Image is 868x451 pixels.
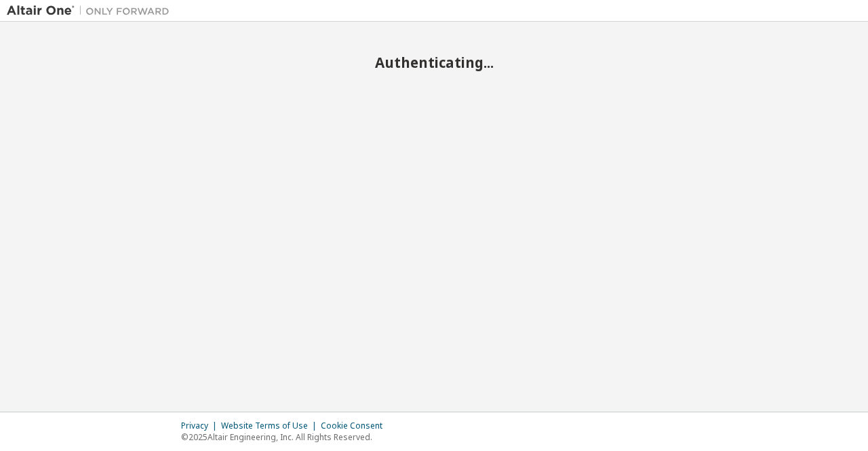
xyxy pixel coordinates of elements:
[321,420,391,431] div: Cookie Consent
[181,420,221,431] div: Privacy
[7,54,861,71] h2: Authenticating...
[221,420,321,431] div: Website Terms of Use
[181,431,391,443] p: © 2025 Altair Engineering, Inc. All Rights Reserved.
[7,4,176,18] img: Altair One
